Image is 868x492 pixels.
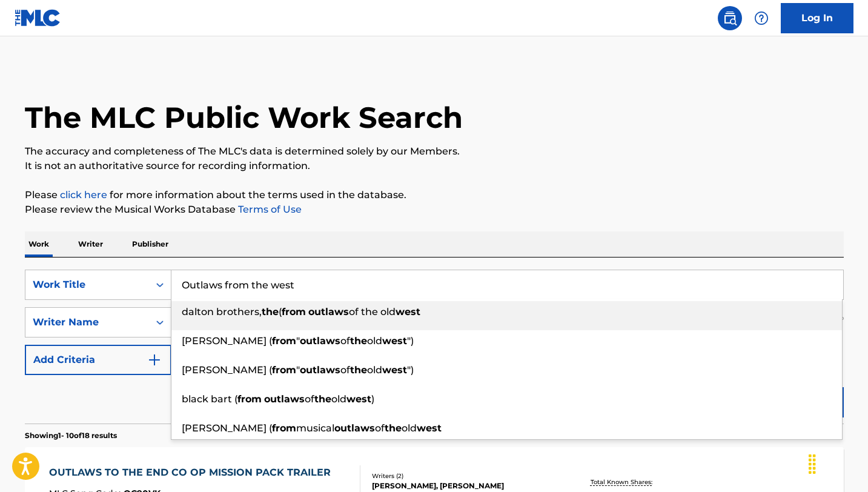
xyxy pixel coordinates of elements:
strong: the [350,335,367,347]
strong: west [417,422,442,434]
img: 9d2ae6d4665cec9f34b9.svg [147,353,162,367]
strong: outlaws [300,335,340,347]
div: Drag [803,446,822,482]
div: Work Title [33,278,142,292]
a: Public Search [718,6,742,30]
span: " [296,364,300,376]
span: [PERSON_NAME] ( [182,422,272,434]
span: of [305,393,314,405]
p: Please review the Musical Works Database [25,202,844,217]
strong: the [350,364,367,376]
p: Please for more information about the terms used in the database. [25,188,844,202]
span: ") [407,364,414,376]
span: of [340,335,350,347]
strong: west [346,393,371,405]
span: of [340,364,350,376]
p: Work [25,231,53,257]
a: Terms of Use [236,204,302,215]
div: OUTLAWS TO THE END CO OP MISSION PACK TRAILER [49,465,337,480]
strong: from [272,422,296,434]
a: click here [60,189,107,201]
img: help [754,11,769,25]
span: of the old [349,306,396,317]
strong: the [262,306,279,317]
span: dalton brothers, [182,306,262,317]
strong: the [314,393,331,405]
strong: the [385,422,402,434]
strong: outlaws [300,364,340,376]
strong: from [237,393,262,405]
span: musical [296,422,334,434]
div: Help [749,6,774,30]
span: ) [371,393,374,405]
p: Writer [75,231,107,257]
span: old [402,422,417,434]
strong: from [272,335,296,347]
strong: from [272,364,296,376]
form: Search Form [25,270,844,424]
div: [PERSON_NAME], [PERSON_NAME] [372,480,555,491]
p: It is not an authoritative source for recording information. [25,159,844,173]
img: MLC Logo [15,9,61,27]
div: Writers ( 2 ) [372,471,555,480]
span: old [331,393,346,405]
div: Writer Name [33,315,142,330]
p: Showing 1 - 10 of 18 results [25,430,117,441]
button: Add Criteria [25,345,171,375]
span: ") [407,335,414,347]
strong: outlaws [264,393,305,405]
span: black bart ( [182,393,237,405]
span: ( [279,306,282,317]
strong: west [396,306,420,317]
span: [PERSON_NAME] ( [182,364,272,376]
strong: west [382,364,407,376]
a: Log In [781,3,853,33]
strong: from [282,306,306,317]
p: Publisher [128,231,172,257]
p: The accuracy and completeness of The MLC's data is determined solely by our Members. [25,144,844,159]
img: search [723,11,737,25]
p: Total Known Shares: [591,477,655,487]
strong: west [382,335,407,347]
strong: outlaws [334,422,375,434]
strong: outlaws [308,306,349,317]
span: [PERSON_NAME] ( [182,335,272,347]
span: old [367,335,382,347]
span: " [296,335,300,347]
iframe: Chat Widget [807,434,868,492]
h1: The MLC Public Work Search [25,99,463,136]
span: old [367,364,382,376]
span: of [375,422,385,434]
